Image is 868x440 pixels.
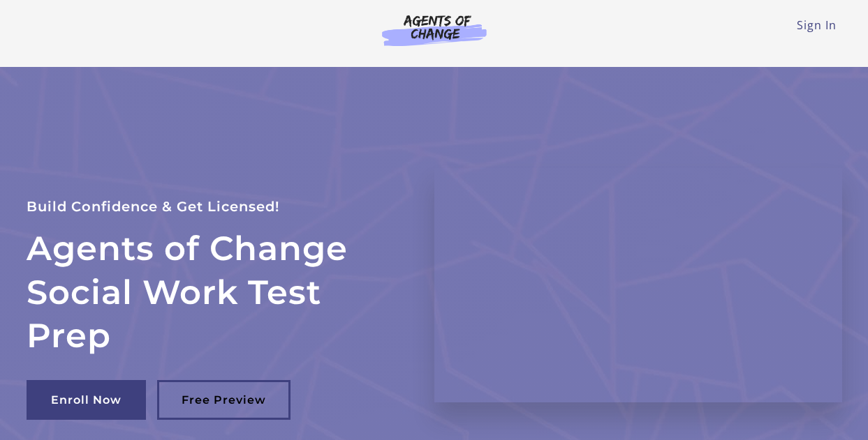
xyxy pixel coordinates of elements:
img: Agents of Change Logo [367,14,501,46]
a: Enroll Now [27,380,146,420]
h2: Agents of Change Social Work Test Prep [27,227,401,357]
a: Sign In [797,17,837,33]
a: Free Preview [157,380,290,420]
p: Build Confidence & Get Licensed! [27,195,401,218]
